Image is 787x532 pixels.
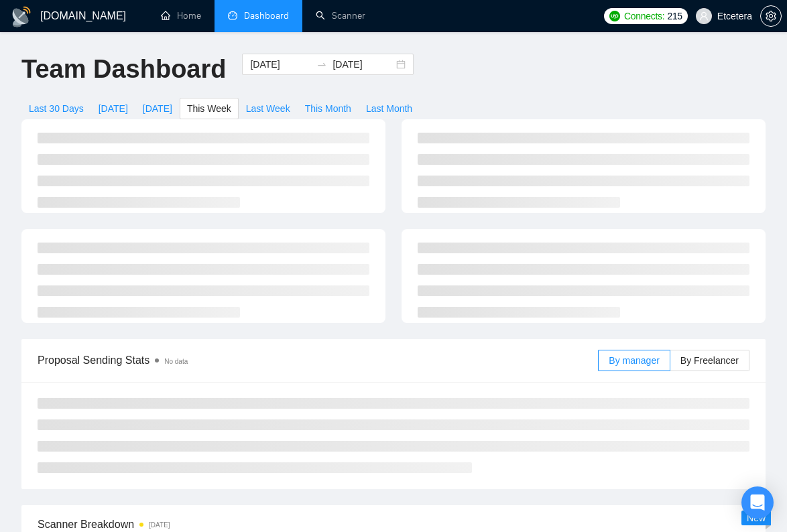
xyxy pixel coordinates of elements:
[149,521,170,529] time: [DATE]
[747,513,766,523] span: New
[228,11,237,20] span: dashboard
[316,10,365,21] a: searchScanner
[246,101,290,116] span: Last Week
[244,10,289,21] span: Dashboard
[760,11,782,21] a: setting
[21,54,226,85] h1: Team Dashboard
[187,101,231,116] span: This Week
[699,11,709,21] span: user
[250,57,311,72] input: Start date
[624,9,664,23] span: Connects:
[239,98,298,119] button: Last Week
[366,101,412,116] span: Last Month
[298,98,359,119] button: This Month
[99,101,128,116] span: [DATE]
[609,355,659,366] span: By manager
[11,6,32,27] img: logo
[164,358,188,365] span: No data
[332,57,393,72] input: End date
[38,352,598,369] span: Proposal Sending Stats
[760,5,782,27] button: setting
[135,98,180,119] button: [DATE]
[761,11,781,21] span: setting
[91,98,135,119] button: [DATE]
[305,101,351,116] span: This Month
[741,486,774,519] div: Open Intercom Messenger
[180,98,239,119] button: This Week
[316,59,327,70] span: swap-right
[161,10,201,21] a: homeHome
[143,101,172,116] span: [DATE]
[29,101,84,116] span: Last 30 Days
[667,9,682,23] span: 215
[316,59,327,70] span: to
[680,355,739,366] span: By Freelancer
[609,11,620,21] img: upwork-logo.png
[359,98,420,119] button: Last Month
[21,98,91,119] button: Last 30 Days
